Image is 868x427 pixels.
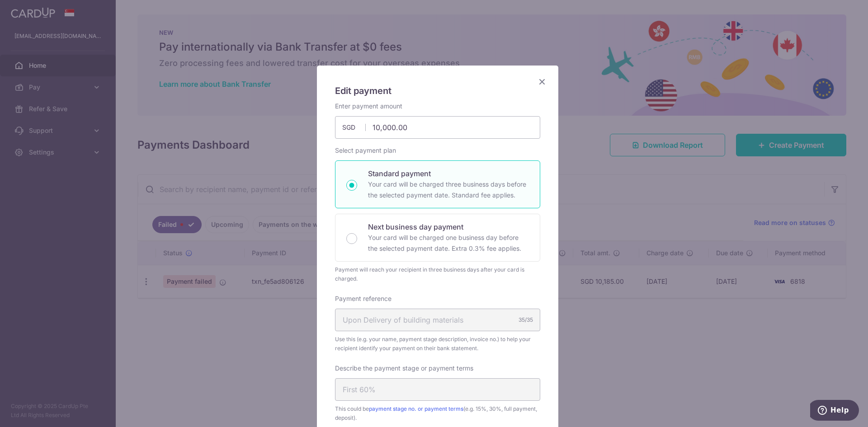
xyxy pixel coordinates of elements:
[342,123,366,132] span: SGD
[368,221,529,232] p: Next business day payment
[335,364,473,373] label: Describe the payment stage or payment terms
[335,294,392,303] label: Payment reference
[335,146,396,155] label: Select payment plan
[368,179,529,201] p: Your card will be charged three business days before the selected payment date. Standard fee appl...
[368,168,529,179] p: Standard payment
[368,232,529,254] p: Your card will be charged one business day before the selected payment date. Extra 0.3% fee applies.
[335,116,540,139] input: 0.00
[519,315,533,324] div: 35/35
[335,84,540,98] h5: Edit payment
[335,102,402,111] label: Enter payment amount
[335,335,540,353] span: Use this (e.g. your name, payment stage description, invoice no.) to help your recipient identify...
[335,404,540,422] span: This could be (e.g. 15%, 30%, full payment, deposit).
[537,76,547,87] button: Close
[810,400,859,422] iframe: Opens a widget where you can find more information
[369,405,463,412] a: payment stage no. or payment terms
[335,265,540,283] div: Payment will reach your recipient in three business days after your card is charged.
